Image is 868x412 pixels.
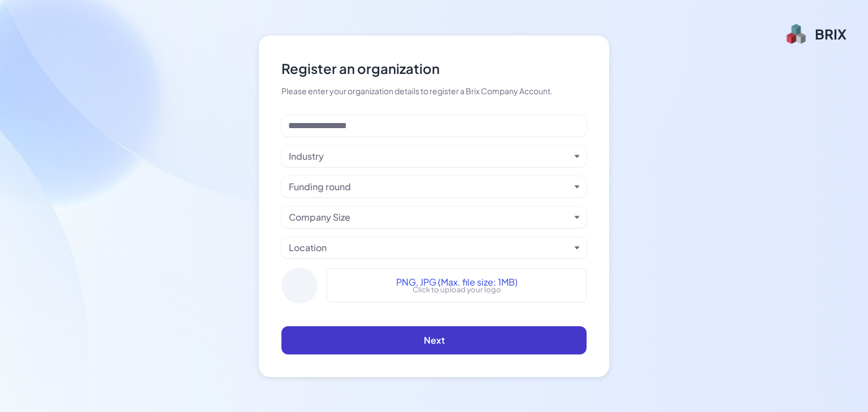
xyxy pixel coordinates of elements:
[289,180,570,194] button: Funding round
[289,150,570,163] button: Industry
[281,58,587,78] div: Register an organization
[424,334,445,346] span: Next
[289,180,351,194] div: Funding round
[281,326,587,354] button: Next
[289,241,327,255] div: Location
[413,284,501,296] p: Click to upload your logo
[815,25,847,43] div: BRIX
[289,211,570,224] button: Company Size
[281,85,587,97] div: Please enter your organization details to register a Brix Company Account.
[289,211,350,224] div: Company Size
[289,150,324,163] div: Industry
[396,275,518,289] span: PNG, JPG (Max. file size: 1MB)
[289,241,570,255] button: Location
